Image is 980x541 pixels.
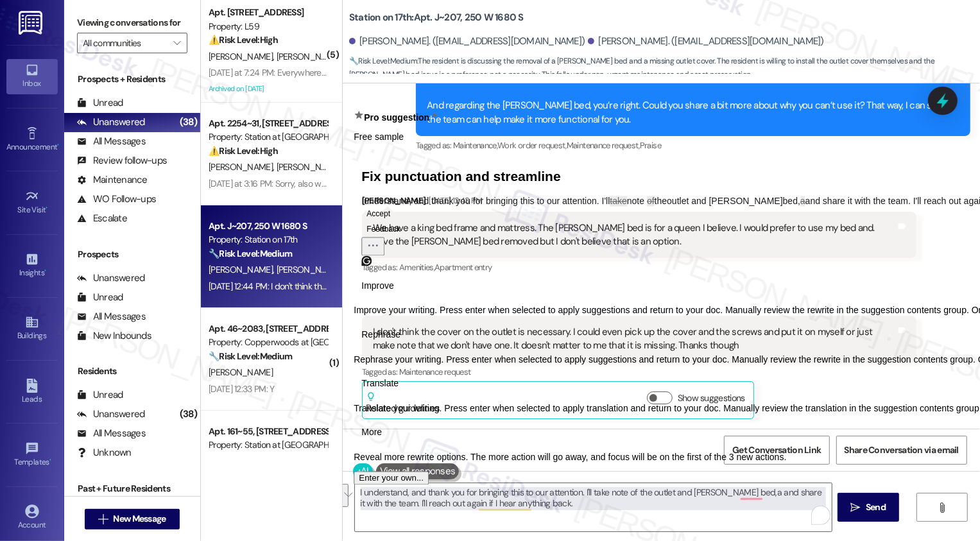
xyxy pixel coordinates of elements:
[176,404,200,424] div: (38)
[49,456,51,465] span: •
[209,336,327,349] div: Property: Copperwoods at [GEOGRAPHIC_DATA]
[6,248,58,283] a: Insights •
[6,438,58,472] a: Templates •
[173,38,180,48] i: 
[64,73,200,86] div: Prospects + Residents
[6,59,58,94] a: Inbox
[209,117,327,130] div: Apt. 2254~31, [STREET_ADDRESS]
[77,388,123,402] div: Unread
[57,141,59,150] span: •
[85,509,180,529] button: New Message
[209,425,327,438] div: Apt. 161~55, [STREET_ADDRESS]
[209,233,327,246] div: Property: Station on 17th
[77,446,132,459] div: Unknown
[77,96,123,110] div: Unread
[209,6,327,19] div: Apt. [STREET_ADDRESS]
[6,501,58,535] a: Account
[209,34,278,46] strong: ⚠️ Risk Level: High
[209,130,327,144] div: Property: Station at [GEOGRAPHIC_DATA][PERSON_NAME]
[64,248,200,261] div: Prospects
[77,135,146,148] div: All Messages
[6,185,58,220] a: Site Visit •
[349,35,585,48] div: [PERSON_NAME]. ([EMAIL_ADDRESS][DOMAIN_NAME])
[209,383,274,395] div: [DATE] 12:33 PM: Y
[44,266,46,275] span: •
[77,329,151,343] div: New Inbounds
[866,501,886,514] span: Send
[209,350,292,362] strong: 🔧 Risk Level: Medium
[209,178,435,189] div: [DATE] at 3:16 PM: Sorry, also what is the current Market Rent?
[77,271,145,285] div: Unanswered
[209,161,277,173] span: [PERSON_NAME]
[77,310,146,323] div: All Messages
[276,51,344,62] span: [PERSON_NAME]
[209,145,278,157] strong: ⚠️ Risk Level: High
[209,264,277,275] span: [PERSON_NAME]
[77,427,146,440] div: All Messages
[176,112,200,132] div: (38)
[19,11,45,35] img: ResiDesk Logo
[427,58,950,126] div: Hi [PERSON_NAME]! I’m glad to hear everything went smoothly. Thank you for letting me know! About...
[349,11,524,24] b: Station on 17th: Apt. J~207, 250 W 1680 S
[83,33,167,53] input: All communities
[77,193,156,206] div: WO Follow-ups
[355,483,832,531] textarea: To enrich screen reader interactions, please activate Accessibility in Grammarly extension settings
[838,493,900,522] button: Send
[77,173,148,187] div: Maintenance
[77,291,123,304] div: Unread
[209,51,277,62] span: [PERSON_NAME]
[209,366,273,378] span: [PERSON_NAME]
[64,482,200,495] div: Past + Future Residents
[98,514,108,524] i: 
[6,375,58,409] a: Leads
[938,502,947,513] i: 
[349,56,417,66] strong: 🔧 Risk Level: Medium
[207,81,329,97] div: Archived on [DATE]
[77,116,145,129] div: Unanswered
[851,502,861,513] i: 
[77,408,145,421] div: Unanswered
[588,35,824,48] div: [PERSON_NAME]. ([EMAIL_ADDRESS][DOMAIN_NAME])
[77,212,127,225] div: Escalate
[209,20,327,33] div: Property: L59
[276,264,340,275] span: [PERSON_NAME]
[46,203,48,212] span: •
[349,55,980,82] span: : The resident is discussing the removal of a [PERSON_NAME] bed and a missing outlet cover. The r...
[209,438,327,452] div: Property: Station at [GEOGRAPHIC_DATA][PERSON_NAME]
[209,322,327,336] div: Apt. 46~2083, [STREET_ADDRESS]
[209,248,292,259] strong: 🔧 Risk Level: Medium
[77,154,167,167] div: Review follow-ups
[276,161,340,173] span: [PERSON_NAME]
[64,365,200,378] div: Residents
[209,219,327,233] div: Apt. J~207, 250 W 1680 S
[77,13,187,33] label: Viewing conversations for
[6,311,58,346] a: Buildings
[113,512,166,526] span: New Message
